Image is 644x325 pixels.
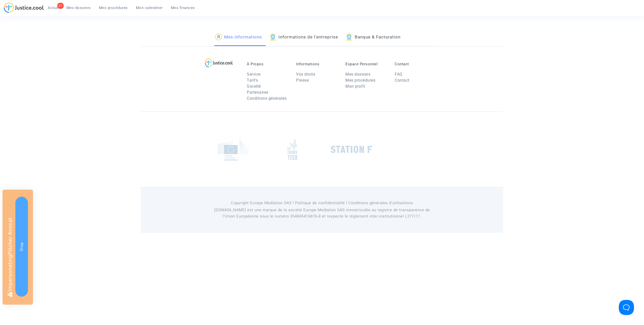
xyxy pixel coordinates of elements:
[208,207,437,220] p: [DOMAIN_NAME] est une marque de la société Europe Mediation SAS immatriculée au registre de tr...
[395,72,403,77] a: FAQ
[171,6,195,10] span: Mes finances
[288,139,297,160] img: french_tech.png
[3,190,33,305] div: Impersonating
[218,139,249,160] img: europe_commision.png
[395,78,410,83] a: Contact
[247,72,261,77] a: Service
[345,62,387,66] p: Espace Personnel
[346,33,353,40] img: icon-banque.svg
[296,72,315,77] a: Vos droits
[66,6,91,10] span: Mes dossiers
[247,96,287,101] a: Conditions générales
[619,300,634,315] iframe: Help Scout Beacon - Open
[132,4,167,12] a: Mon calendrier
[345,84,365,89] a: Mon profil
[247,62,289,66] p: À Propos
[269,29,338,46] a: Informations de l'entreprise
[247,84,261,89] a: Société
[247,90,268,95] a: Partenaires
[345,78,375,83] a: Mes procédures
[167,4,199,12] a: Mes finances
[215,29,262,46] a: Mes informations
[345,72,370,77] a: Mes dossiers
[346,29,400,46] a: Banque & Facturation
[136,6,163,10] span: Mon calendrier
[95,4,132,12] a: Mes procédures
[99,6,128,10] span: Mes procédures
[205,58,233,67] img: logo-lg.svg
[4,3,44,13] img: jc-logo.svg
[269,33,276,40] img: icon-banque.svg
[296,78,309,83] a: Presse
[208,200,437,206] p: Copyright Europe Mediation SAS l Politique de confidentialité l Conditions générales d’utilisa...
[57,3,64,9] div: 23
[247,78,258,83] a: Tarifs
[48,6,58,10] span: Actus
[215,33,222,40] img: icon-passager.svg
[296,62,338,66] p: Informations
[62,4,95,12] a: Mes dossiers
[44,4,62,12] a: 23Actus
[395,62,436,66] p: Contact
[331,146,372,153] img: stationf.png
